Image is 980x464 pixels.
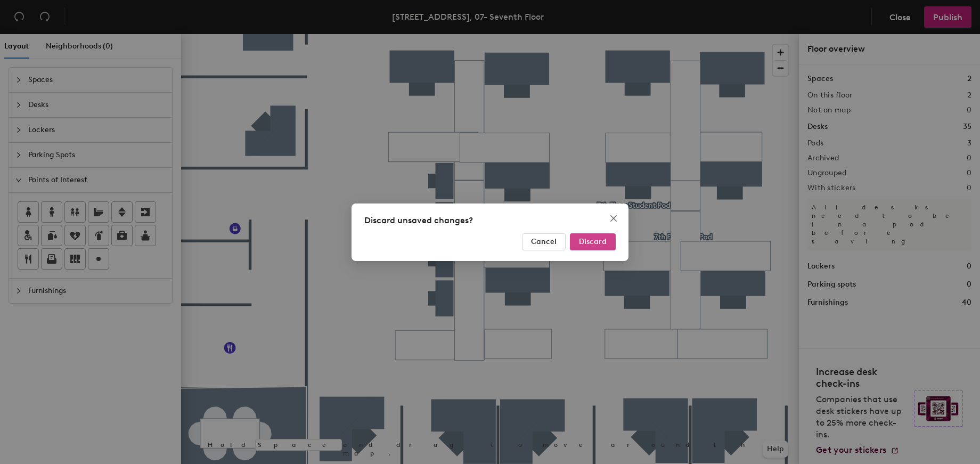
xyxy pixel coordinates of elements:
[531,237,557,246] span: Cancel
[570,233,616,250] button: Discard
[522,233,566,250] button: Cancel
[579,237,607,246] span: Discard
[609,214,618,223] span: close
[364,214,616,227] div: Discard unsaved changes?
[605,214,622,223] span: Close
[605,210,622,227] button: Close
